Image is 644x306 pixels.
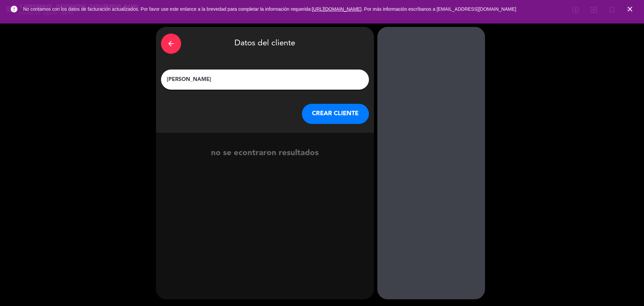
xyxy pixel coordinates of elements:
a: [URL][DOMAIN_NAME] [312,6,362,12]
div: Datos del cliente [161,32,369,55]
div: no se econtraron resultados [156,147,374,160]
a: . Por más información escríbanos a [EMAIL_ADDRESS][DOMAIN_NAME] [362,6,516,12]
i: arrow_back [167,40,175,48]
span: No contamos con los datos de facturación actualizados. Por favor use este enlance a la brevedad p... [23,6,516,12]
button: CREAR CLIENTE [302,104,369,124]
i: close [626,5,634,13]
input: Escriba nombre, correo electrónico o número de teléfono... [166,75,364,84]
i: error [10,5,18,13]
